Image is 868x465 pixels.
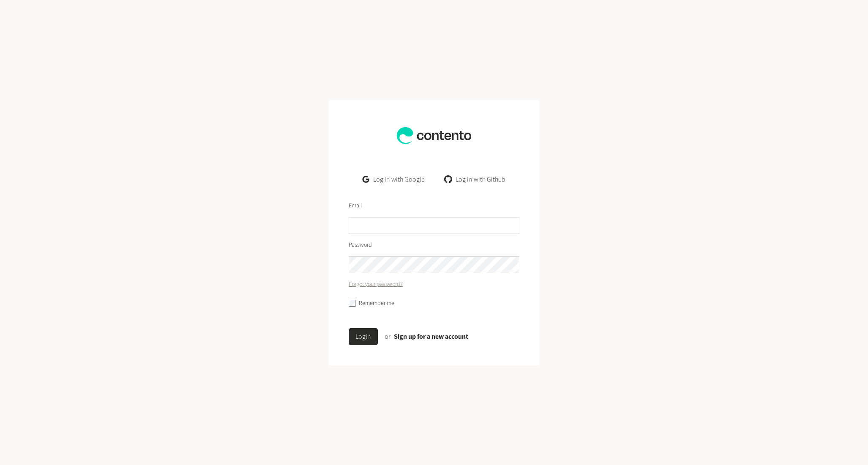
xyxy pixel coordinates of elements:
label: Email [349,201,362,210]
a: Log in with Github [438,171,512,188]
span: or [385,332,391,341]
label: Remember me [359,299,394,308]
button: Login [349,328,378,345]
a: Sign up for a new account [394,332,468,341]
a: Log in with Google [356,171,431,188]
a: Forgot your password? [349,280,403,289]
label: Password [349,241,372,250]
